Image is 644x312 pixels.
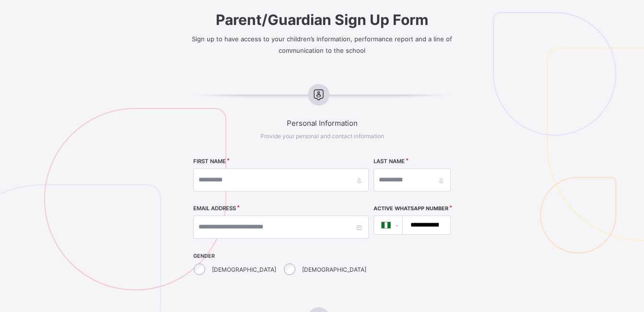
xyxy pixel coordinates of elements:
label: [DEMOGRAPHIC_DATA] [212,266,276,273]
span: Provide your personal and contact information [260,132,384,140]
label: LAST NAME [374,158,405,165]
span: GENDER [193,253,369,259]
span: Sign up to have access to your children’s information, performance report and a line of communica... [192,35,452,54]
span: Personal Information [161,119,483,128]
label: EMAIL ADDRESS [193,205,236,212]
label: FIRST NAME [193,158,226,165]
span: Parent/Guardian Sign Up Form [161,11,483,28]
label: [DEMOGRAPHIC_DATA] [302,266,366,273]
label: Active WhatsApp Number [374,205,448,212]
